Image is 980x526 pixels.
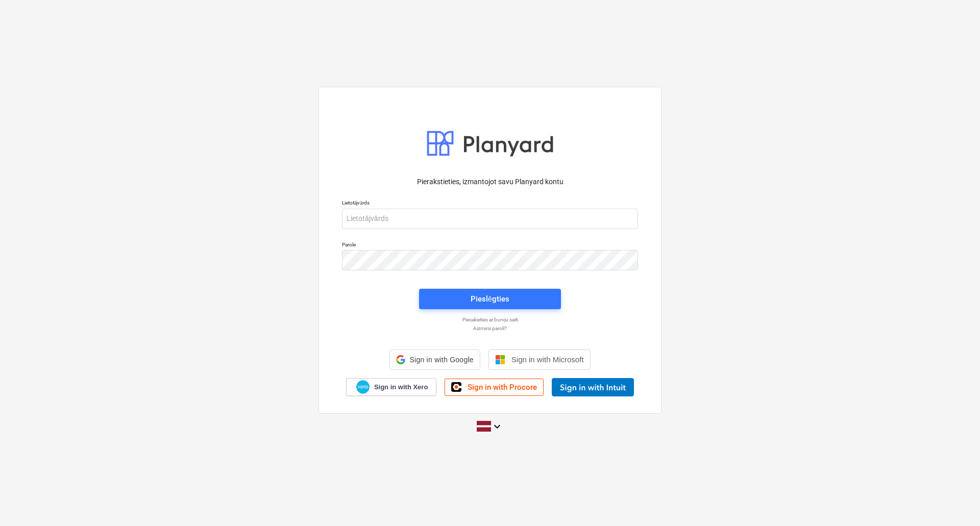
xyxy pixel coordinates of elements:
i: keyboard_arrow_down [491,420,503,433]
img: Xero logo [356,380,370,394]
div: Pieslēgties [471,292,509,306]
a: Aizmirsi paroli? [337,325,643,332]
span: Sign in with Microsoft [511,355,584,364]
a: Sign in with Xero [346,378,437,396]
a: Piesakieties ar burvju saiti [337,316,643,323]
span: Sign in with Google [409,356,473,364]
span: Sign in with Xero [374,383,428,392]
p: Lietotājvārds [342,199,638,208]
img: Microsoft logo [495,355,505,365]
input: Lietotājvārds [342,209,638,229]
p: Pierakstieties, izmantojot savu Planyard kontu [342,177,638,187]
button: Pieslēgties [419,289,561,309]
span: Sign in with Procore [468,383,537,392]
p: Parole [342,241,638,250]
div: Sign in with Google [389,349,480,370]
a: Sign in with Procore [445,379,544,396]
